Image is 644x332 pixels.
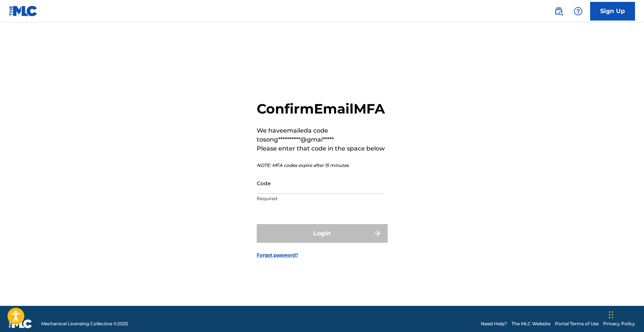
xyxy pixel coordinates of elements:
[257,195,383,202] p: Required
[9,6,38,16] img: MLC Logo
[574,7,583,16] img: help
[555,320,599,327] a: Portal Terms of Use
[551,4,566,19] a: Public Search
[607,296,644,332] iframe: Chat Widget
[257,144,388,153] p: Please enter that code in the space below
[512,320,550,327] a: The MLC Website
[41,320,128,327] span: Mechanical Licensing Collective © 2025
[571,4,586,19] div: Help
[603,320,635,327] a: Privacy Policy
[609,304,613,326] div: Drag
[481,320,507,327] a: Need Help?
[257,252,298,258] a: Forgot password?
[9,319,32,328] img: logo
[257,162,388,169] p: NOTE: MFA codes expire after 15 minutes
[590,2,635,21] a: Sign Up
[257,100,388,117] h2: Confirm Email MFA
[554,7,563,16] img: search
